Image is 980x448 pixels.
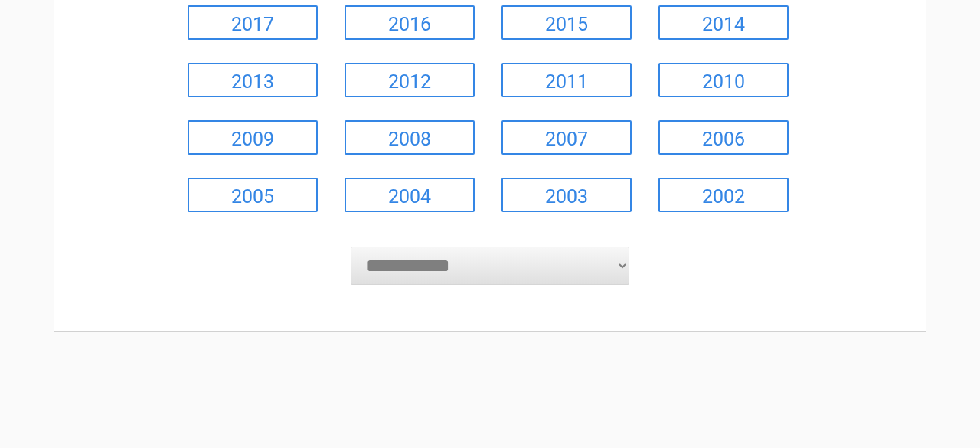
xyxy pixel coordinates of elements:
[658,178,789,212] a: 2002
[188,120,318,155] a: 2009
[501,5,632,40] a: 2015
[188,178,318,212] a: 2005
[501,178,632,212] a: 2003
[658,63,789,97] a: 2010
[658,120,789,155] a: 2006
[345,5,475,40] a: 2016
[345,120,475,155] a: 2008
[501,120,632,155] a: 2007
[188,5,318,40] a: 2017
[345,63,475,97] a: 2012
[658,5,789,40] a: 2014
[345,178,475,212] a: 2004
[501,63,632,97] a: 2011
[188,63,318,97] a: 2013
